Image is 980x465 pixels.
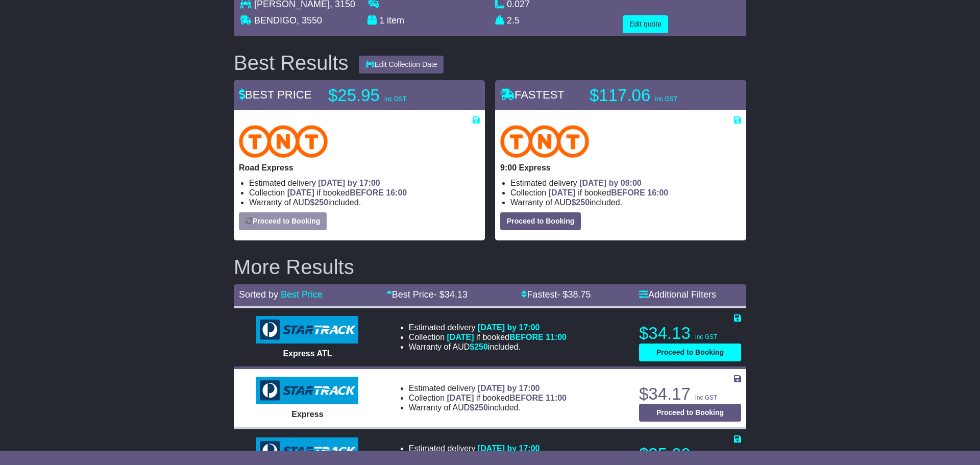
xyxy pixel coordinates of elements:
[359,56,444,74] button: Edit Collection Date
[409,323,567,332] li: Estimated delivery
[409,332,567,342] li: Collection
[549,188,576,197] span: [DATE]
[318,179,380,187] span: [DATE] by 17:00
[409,403,567,412] li: Warranty of AUD included.
[655,95,677,103] span: inc GST
[384,95,406,103] span: inc GST
[639,444,741,464] p: $35.09
[409,393,567,403] li: Collection
[447,394,474,402] span: [DATE]
[297,15,322,26] span: , 3550
[639,344,741,361] button: Proceed to Booking
[478,444,540,453] span: [DATE] by 17:00
[557,289,591,300] span: - $
[695,333,717,340] span: inc GST
[239,163,480,173] p: Road Express
[507,15,520,26] span: 2.5
[256,437,358,465] img: StarTrack: Premium
[386,289,468,300] a: Best Price- $34.13
[478,384,540,393] span: [DATE] by 17:00
[239,125,328,158] img: TNT Domestic: Road Express
[474,403,488,412] span: 250
[447,333,567,341] span: if booked
[239,88,311,101] span: BEST PRICE
[314,198,328,207] span: 250
[590,85,717,106] p: $117.06
[639,384,741,404] p: $34.17
[695,394,717,401] span: inc GST
[283,349,332,358] span: Express ATL
[579,179,642,187] span: [DATE] by 09:00
[234,256,746,278] h2: More Results
[478,323,540,332] span: [DATE] by 17:00
[500,163,741,173] p: 9:00 Express
[500,212,581,230] button: Proceed to Booking
[445,289,468,300] span: 34.13
[568,289,591,300] span: 38.75
[281,289,323,300] a: Best Price
[386,188,407,197] span: 16:00
[510,178,741,188] li: Estimated delivery
[571,198,590,207] span: $
[249,198,480,207] li: Warranty of AUD included.
[549,188,668,197] span: if booked
[647,188,668,197] span: 16:00
[521,289,591,300] a: Fastest- $38.75
[379,15,384,26] span: 1
[409,444,567,453] li: Estimated delivery
[510,188,741,198] li: Collection
[229,52,354,74] div: Best Results
[287,188,407,197] span: if booked
[239,212,327,230] button: Proceed to Booking
[239,289,278,300] span: Sorted by
[387,15,404,26] span: item
[509,333,544,341] span: BEFORE
[291,410,323,419] span: Express
[510,198,741,207] li: Warranty of AUD included.
[474,342,488,351] span: 250
[310,198,328,207] span: $
[576,198,590,207] span: 250
[409,342,567,352] li: Warranty of AUD included.
[249,188,480,198] li: Collection
[639,323,741,344] p: $34.13
[639,289,716,300] a: Additional Filters
[447,394,567,402] span: if booked
[546,394,567,402] span: 11:00
[470,403,488,412] span: $
[546,333,567,341] span: 11:00
[249,178,480,188] li: Estimated delivery
[470,342,488,351] span: $
[500,88,565,101] span: FASTEST
[447,333,474,341] span: [DATE]
[611,188,645,197] span: BEFORE
[350,188,384,197] span: BEFORE
[256,377,358,404] img: StarTrack: Express
[623,15,668,33] button: Edit quote
[509,394,544,402] span: BEFORE
[328,85,456,106] p: $25.95
[500,125,589,158] img: TNT Domestic: 9:00 Express
[434,289,468,300] span: - $
[287,188,314,197] span: [DATE]
[254,15,297,26] span: BENDIGO
[639,404,741,422] button: Proceed to Booking
[409,383,567,393] li: Estimated delivery
[256,316,358,344] img: StarTrack: Express ATL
